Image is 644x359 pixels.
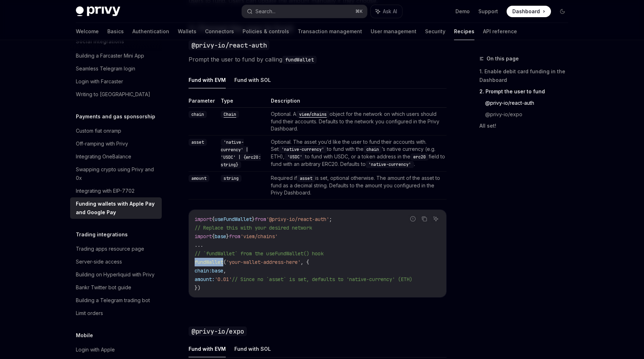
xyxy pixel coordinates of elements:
[221,111,239,117] a: Chain
[70,268,162,281] a: Building on Hyperliquid with Privy
[279,146,327,153] code: 'native-currency'
[70,75,162,88] a: Login with Farcaster
[189,340,226,357] button: Fund with EVM
[195,267,212,274] span: chain:
[195,285,200,291] span: })
[189,139,207,146] code: asset
[243,23,289,40] a: Policies & controls
[70,242,162,255] a: Trading apps resource page
[70,255,162,268] a: Server-side access
[229,233,240,240] span: from
[189,111,207,118] code: chain
[255,7,275,16] div: Search...
[189,72,226,88] button: Fund with EVM
[296,111,330,117] a: viem/chains
[364,146,382,153] code: chain
[70,150,162,163] a: Integrating OneBalance
[296,111,330,118] code: viem/chains
[195,276,215,282] span: amount:
[268,136,447,172] td: Optional. The asset you’d like the user to fund their accounts with. Set to fund with the ’s nati...
[70,343,162,356] a: Login with Apple
[70,307,162,320] a: Limit orders
[221,139,261,168] code: 'native-currency' | 'USDC' | {erc20: string}
[410,153,429,161] code: erc20
[268,172,447,200] td: Required if is set, optional otherwise. The amount of the asset to fund as a decimal string. Defa...
[76,270,155,279] div: Building on Hyperliquid with Privy
[408,214,418,223] button: Report incorrect code
[371,5,402,18] button: Ask AI
[76,90,150,99] div: Writing to [GEOGRAPHIC_DATA]
[195,259,223,265] span: fundWallet
[255,216,266,222] span: from
[425,23,445,40] a: Security
[240,233,278,240] span: 'viem/chains'
[454,23,474,40] a: Recipes
[189,40,269,50] code: @privy-io/react-auth
[76,127,121,135] div: Custom fiat onramp
[226,259,301,265] span: 'your-wallet-address-here'
[195,225,312,231] span: // Replace this with your desired network
[76,296,150,305] div: Building a Telegram trading bot
[298,23,362,40] a: Transaction management
[70,62,162,75] a: Seamless Telegram login
[76,345,115,354] div: Login with Apple
[266,216,329,222] span: '@privy-io/react-auth'
[212,267,223,274] span: base
[76,112,155,121] h5: Payments and gas sponsorship
[366,161,414,168] code: 'native-currency'
[223,267,226,274] span: ,
[70,294,162,307] a: Building a Telegram trading bot
[76,51,144,60] div: Building a Farcaster Mini App
[329,216,332,222] span: ;
[76,187,135,195] div: Integrating with EIP-7702
[189,54,447,64] span: Prompt the user to fund by calling
[215,216,252,222] span: useFundWallet
[189,97,218,108] th: Parameter
[234,72,271,88] button: Fund with SOL
[431,214,440,223] button: Ask AI
[76,6,120,16] img: dark logo
[371,23,416,40] a: User management
[218,97,268,108] th: Type
[76,283,131,292] div: Bankr Twitter bot guide
[487,54,519,63] span: On this page
[76,230,128,239] h5: Trading integrations
[483,23,517,40] a: API reference
[383,8,397,15] span: Ask AI
[479,86,574,97] a: 2. Prompt the user to fund
[70,163,162,185] a: Swapping crypto using Privy and 0x
[76,152,131,161] div: Integrating OneBalance
[195,250,323,257] span: // `fundWallet` from the useFundWallet() hook
[221,111,239,118] code: Chain
[557,6,568,17] button: Toggle dark mode
[76,139,128,148] div: Off-ramping with Privy
[76,309,103,318] div: Limit orders
[76,257,122,266] div: Server-side access
[223,259,226,265] span: (
[420,214,429,223] button: Copy the contents from the code block
[252,216,255,222] span: }
[195,242,203,248] span: ...
[76,331,93,340] h5: Mobile
[76,200,157,217] div: Funding wallets with Apple Pay and Google Pay
[132,23,169,40] a: Authentication
[297,175,315,182] code: asset
[76,77,123,86] div: Login with Farcaster
[205,23,234,40] a: Connectors
[215,276,232,282] span: '0.01'
[70,88,162,101] a: Writing to [GEOGRAPHIC_DATA]
[212,233,215,240] span: {
[355,9,363,14] span: ⌘ K
[189,175,209,182] code: amount
[282,56,317,64] code: fundWallet
[232,276,412,282] span: // Since no `asset` is set, defaults to 'native-currency' (ETH)
[485,97,574,109] a: @privy-io/react-auth
[70,197,162,219] a: Funding wallets with Apple Pay and Google Pay
[221,175,241,182] code: string
[70,137,162,150] a: Off-ramping with Privy
[512,8,540,15] span: Dashboard
[507,6,551,17] a: Dashboard
[479,66,574,86] a: 1. Enable debit card funding in the Dashboard
[178,23,196,40] a: Wallets
[70,124,162,137] a: Custom fiat onramp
